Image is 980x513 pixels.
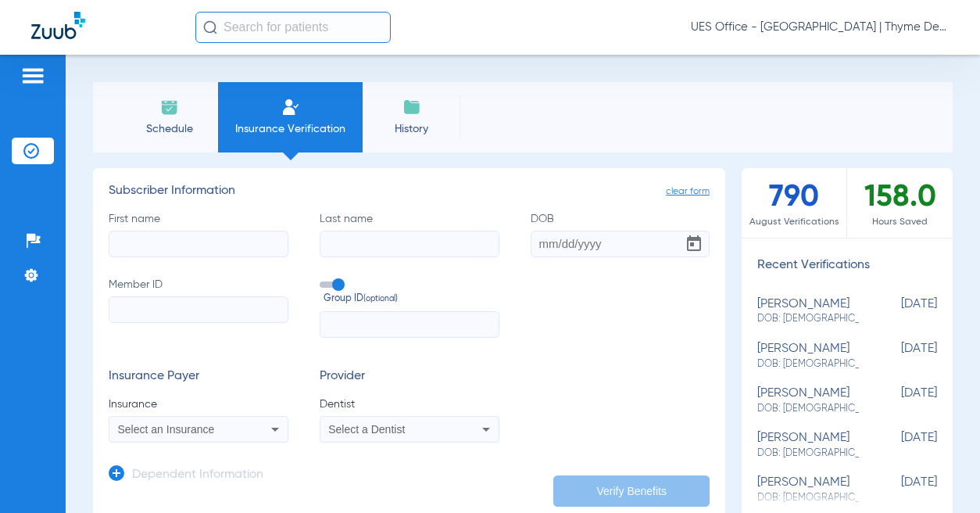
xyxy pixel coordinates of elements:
[757,402,859,416] span: DOB: [DEMOGRAPHIC_DATA]
[757,431,859,460] div: [PERSON_NAME]
[859,475,937,504] span: [DATE]
[320,369,499,385] h3: Provider
[531,231,710,257] input: DOBOpen calendar
[132,121,206,137] span: Schedule
[160,98,179,117] img: Schedule
[902,438,980,513] iframe: Chat Widget
[109,277,288,338] label: Member ID
[281,98,300,117] img: Manual Insurance Verification
[859,431,937,460] span: [DATE]
[757,357,859,371] span: DOB: [DEMOGRAPHIC_DATA]
[31,12,85,39] img: Zuub Logo
[109,211,288,257] label: First name
[859,342,937,371] span: [DATE]
[859,386,937,415] span: [DATE]
[109,231,288,257] input: First name
[757,312,859,326] span: DOB: [DEMOGRAPHIC_DATA]
[757,386,859,415] div: [PERSON_NAME]
[320,211,499,257] label: Last name
[531,211,710,257] label: DOB
[20,66,45,85] img: hamburger-icon
[195,12,391,43] input: Search for patients
[109,296,288,323] input: Member ID
[374,121,449,137] span: History
[324,292,499,307] span: Group ID
[230,121,351,137] span: Insurance Verification
[847,168,953,238] div: 158.0
[757,447,859,461] span: DOB: [DEMOGRAPHIC_DATA]
[757,342,859,371] div: [PERSON_NAME]
[203,20,217,34] img: Search Icon
[742,168,847,238] div: 790
[320,396,499,412] span: Dentist
[757,475,859,504] div: [PERSON_NAME]
[678,228,710,260] button: Open calendar
[109,184,710,199] h3: Subscriber Information
[132,468,263,483] h3: Dependent Information
[691,20,949,35] span: UES Office - [GEOGRAPHIC_DATA] | Thyme Dental Care
[757,297,859,326] div: [PERSON_NAME]
[553,475,710,507] button: Verify Benefits
[363,292,398,307] small: (optional)
[109,396,288,412] span: Insurance
[328,423,405,436] span: Select a Dentist
[742,214,846,230] span: August Verifications
[320,231,499,257] input: Last name
[109,369,288,385] h3: Insurance Payer
[847,214,953,230] span: Hours Saved
[666,184,710,199] span: clear form
[859,297,937,326] span: [DATE]
[118,423,215,436] span: Select an Insurance
[742,258,953,274] h3: Recent Verifications
[402,98,421,117] img: History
